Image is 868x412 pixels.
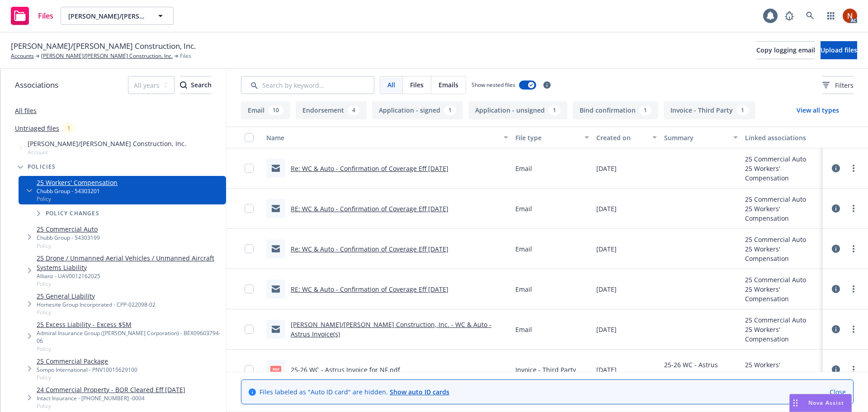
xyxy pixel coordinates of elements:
[28,139,186,148] span: [PERSON_NAME]/[PERSON_NAME] Construction, Inc.
[37,385,185,394] a: 24 Commercial Property - BOR Cleared Eff [DATE]
[387,80,395,90] span: All
[37,195,118,203] span: Policy
[573,101,658,119] button: Bind confirmation
[745,204,819,223] div: 25 Workers' Compensation
[596,133,647,142] div: Created on
[37,291,156,301] a: 25 General Liability
[37,280,222,288] span: Policy
[736,105,749,115] div: 1
[37,187,118,195] div: Chubb Group - 54303201
[848,203,859,214] a: more
[745,325,819,344] div: 25 Workers' Compensation
[848,284,859,294] a: more
[245,164,254,173] input: Toggle Row Selected
[515,284,532,294] span: Email
[660,127,742,148] button: Summary
[7,3,57,28] a: Files
[180,81,187,89] svg: Search
[291,365,400,374] a: 25-26 WC - Astrus Invoice for NF.pdf
[241,76,374,94] input: Search by keyword...
[468,101,567,119] button: Application - unsigned
[68,11,146,21] span: [PERSON_NAME]/[PERSON_NAME] Construction, Inc.
[745,315,819,325] div: 25 Commercial Auto
[745,244,819,263] div: 25 Workers' Compensation
[41,52,173,60] a: [PERSON_NAME]/[PERSON_NAME] Construction, Inc.
[843,9,857,23] img: photo
[790,394,801,412] div: Drag to move
[596,164,617,173] span: [DATE]
[848,324,859,335] a: more
[745,164,819,183] div: 25 Workers' Compensation
[263,127,512,148] button: Name
[61,7,174,25] button: [PERSON_NAME]/[PERSON_NAME] Construction, Inc.
[245,204,254,213] input: Toggle Row Selected
[808,399,844,407] span: Nova Assist
[259,387,449,397] span: Files labeled as "Auto ID card" are hidden.
[596,325,617,334] span: [DATE]
[11,40,196,52] span: [PERSON_NAME]/[PERSON_NAME] Construction, Inc.
[15,106,37,115] a: All files
[291,164,448,173] a: Re: WC & Auto - Confirmation of Coverage Eff [DATE]
[848,243,859,254] a: more
[28,148,186,156] span: Account
[266,133,498,142] div: Name
[245,325,254,334] input: Toggle Row Selected
[37,301,156,308] div: Homesite Group Incorporated - CPP-022098-02
[37,253,222,272] a: 25 Drone / Unmanned Aerial Vehicles / Unmanned Aircraft Systems Liability
[548,105,561,115] div: 1
[37,224,100,234] a: 25 Commercial Auto
[745,275,819,284] div: 25 Commercial Auto
[444,105,456,115] div: 1
[835,81,854,90] span: Filters
[37,272,222,280] div: Allianz - UAV0012162025
[245,284,254,294] input: Toggle Row Selected
[745,154,819,164] div: 25 Commercial Auto
[410,80,424,90] span: Files
[512,127,593,148] button: File type
[848,364,859,375] a: more
[37,308,156,316] span: Policy
[801,7,819,25] a: Search
[270,366,281,373] span: pdf
[780,7,798,25] a: Report a Bug
[15,79,58,91] span: Associations
[28,164,56,170] span: Policies
[37,234,100,242] div: Chubb Group - 54303199
[37,320,222,329] a: 25 Excess Liability - Excess $5M
[515,164,532,173] span: Email
[664,133,728,142] div: Summary
[596,244,617,254] span: [DATE]
[756,41,815,59] button: Copy logging email
[745,284,819,303] div: 25 Workers' Compensation
[291,285,448,294] a: RE: WC & Auto - Confirmation of Coverage Eff [DATE]
[37,356,137,366] a: 25 Commercial Package
[664,101,755,119] button: Invoice - Third Party
[515,365,576,374] span: Invoice - Third Party
[15,123,59,133] a: Untriaged files
[789,394,852,412] button: Nova Assist
[782,101,854,119] button: View all types
[37,366,137,374] div: Sompo International - PNV10015629100
[241,101,290,119] button: Email
[821,46,857,54] span: Upload files
[596,284,617,294] span: [DATE]
[439,80,458,90] span: Emails
[38,12,53,19] span: Files
[515,325,532,334] span: Email
[291,204,448,213] a: RE: WC & Auto - Confirmation of Coverage Eff [DATE]
[515,244,532,254] span: Email
[390,388,449,396] a: Show auto ID cards
[515,204,532,213] span: Email
[63,123,75,133] div: 1
[37,402,185,410] span: Policy
[756,46,815,54] span: Copy logging email
[848,163,859,174] a: more
[822,7,840,25] a: Switch app
[741,127,823,148] button: Linked associations
[745,133,819,142] div: Linked associations
[37,329,222,345] div: Admiral Insurance Group ([PERSON_NAME] Corporation) - BEX09603794-06
[245,244,254,253] input: Toggle Row Selected
[291,245,448,253] a: Re: WC & Auto - Confirmation of Coverage Eff [DATE]
[296,101,367,119] button: Endorsement
[745,194,819,204] div: 25 Commercial Auto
